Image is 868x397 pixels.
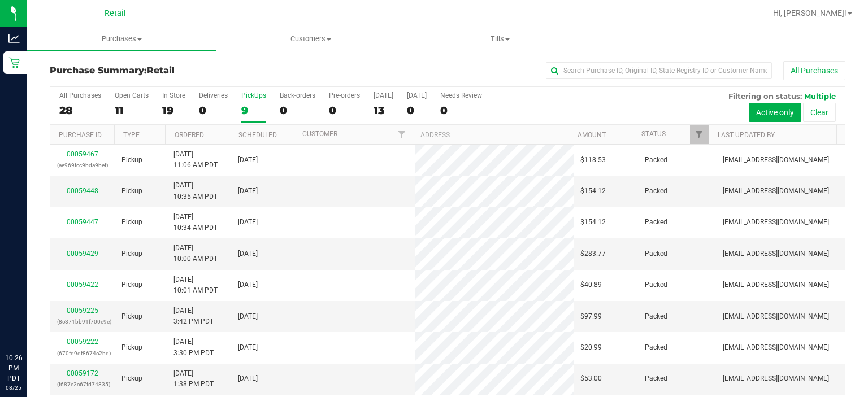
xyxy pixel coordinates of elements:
[329,91,360,99] div: Pre-orders
[374,104,393,117] div: 13
[67,338,98,346] a: 00059222
[407,104,427,117] div: 0
[121,373,142,384] span: Pickup
[645,217,667,228] span: Packed
[57,348,108,359] p: (670fd9df8674c2bd)
[238,373,258,384] span: [DATE]
[238,217,258,228] span: [DATE]
[580,311,602,322] span: $97.99
[238,342,258,353] span: [DATE]
[199,91,228,99] div: Deliveries
[216,27,406,51] a: Customers
[773,8,847,18] span: Hi, [PERSON_NAME]!
[173,306,214,327] span: [DATE] 3:42 PM PDT
[162,104,185,117] div: 19
[173,212,218,233] span: [DATE] 10:34 AM PDT
[407,91,427,99] div: [DATE]
[723,373,829,384] span: [EMAIL_ADDRESS][DOMAIN_NAME]
[723,342,829,353] span: [EMAIL_ADDRESS][DOMAIN_NAME]
[580,217,606,228] span: $154.12
[392,125,411,144] a: Filter
[8,33,20,44] inline-svg: Analytics
[27,27,216,51] a: Purchases
[804,91,836,101] span: Multiple
[723,217,829,228] span: [EMAIL_ADDRESS][DOMAIN_NAME]
[173,368,214,390] span: [DATE] 1:38 PM PDT
[123,131,140,139] a: Type
[580,280,602,290] span: $40.89
[11,307,45,341] iframe: Resource center
[57,316,108,327] p: (8c371bb91f700e9e)
[645,155,667,165] span: Packed
[121,311,142,322] span: Pickup
[578,131,606,139] a: Amount
[173,149,218,171] span: [DATE] 11:06 AM PDT
[718,131,775,139] a: Last Updated By
[280,104,315,117] div: 0
[803,103,836,122] button: Clear
[645,311,667,322] span: Packed
[723,280,829,290] span: [EMAIL_ADDRESS][DOMAIN_NAME]
[121,342,142,353] span: Pickup
[280,91,315,99] div: Back-orders
[8,57,20,68] inline-svg: Retail
[121,248,142,259] span: Pickup
[173,274,218,296] span: [DATE] 10:01 AM PDT
[580,155,606,165] span: $118.53
[406,27,595,51] a: Tills
[50,66,315,76] h3: Purchase Summary:
[121,186,142,197] span: Pickup
[723,155,829,165] span: [EMAIL_ADDRESS][DOMAIN_NAME]
[411,125,568,145] th: Address
[173,243,218,264] span: [DATE] 10:00 AM PDT
[59,91,101,99] div: All Purchases
[67,218,98,226] a: 00059447
[147,65,175,76] span: Retail
[440,91,482,99] div: Needs Review
[374,91,393,99] div: [DATE]
[175,131,204,139] a: Ordered
[59,131,102,139] a: Purchase ID
[5,383,22,392] p: 08/25
[115,91,149,99] div: Open Carts
[238,248,258,259] span: [DATE]
[67,369,98,377] a: 00059172
[57,379,108,390] p: (f687e2c67fd74835)
[723,248,829,259] span: [EMAIL_ADDRESS][DOMAIN_NAME]
[67,187,98,195] a: 00059448
[645,248,667,259] span: Packed
[641,130,666,138] a: Status
[645,280,667,290] span: Packed
[115,104,149,117] div: 11
[173,337,214,358] span: [DATE] 3:30 PM PDT
[329,104,360,117] div: 0
[5,353,22,383] p: 10:26 PM PDT
[580,373,602,384] span: $53.00
[728,91,802,101] span: Filtering on status:
[241,91,266,99] div: PickUps
[59,104,101,117] div: 28
[645,342,667,353] span: Packed
[57,160,108,171] p: (ae969fcc9bda9bef)
[121,155,142,165] span: Pickup
[749,103,801,122] button: Active only
[121,217,142,228] span: Pickup
[580,342,602,353] span: $20.99
[440,104,482,117] div: 0
[67,150,98,158] a: 00059467
[645,373,667,384] span: Packed
[238,131,277,139] a: Scheduled
[67,307,98,315] a: 00059225
[406,34,594,44] span: Tills
[121,280,142,290] span: Pickup
[302,130,337,138] a: Customer
[238,155,258,165] span: [DATE]
[105,8,126,18] span: Retail
[241,104,266,117] div: 9
[546,62,772,79] input: Search Purchase ID, Original ID, State Registry ID or Customer Name...
[690,125,709,144] a: Filter
[162,91,185,99] div: In Store
[645,186,667,197] span: Packed
[67,250,98,258] a: 00059429
[238,280,258,290] span: [DATE]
